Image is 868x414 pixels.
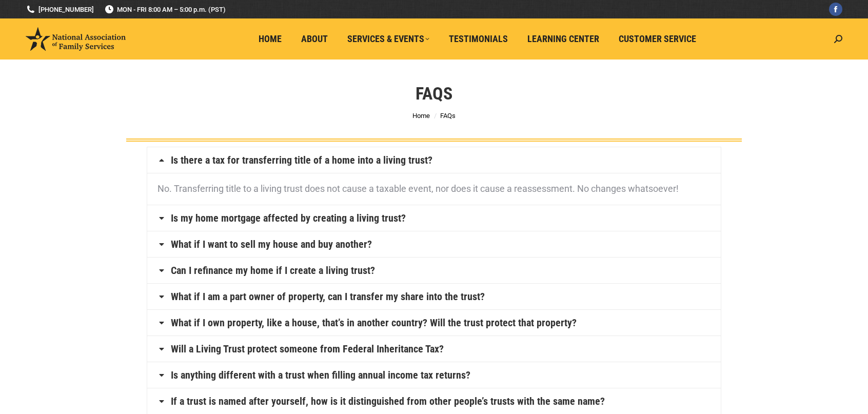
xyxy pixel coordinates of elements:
[520,29,606,49] a: Learning Center
[449,33,508,45] span: Testimonials
[259,33,282,45] span: Home
[412,112,430,120] a: Home
[171,265,375,275] a: Can I refinance my home if I create a living trust?
[26,5,94,14] a: [PHONE_NUMBER]
[294,29,335,49] a: About
[829,3,842,16] a: Facebook page opens in new window
[171,155,432,165] a: Is there a tax for transferring title of a home into a living trust?
[442,29,515,49] a: Testimonials
[440,112,456,120] span: FAQs
[171,318,577,328] a: What if I own property, like a house, that’s in another country? Will the trust protect that prop...
[157,180,711,198] p: No. Transferring title to a living trust does not cause a taxable event, nor does it cause a reas...
[104,5,226,14] span: MON - FRI 8:00 AM – 5:00 p.m. (PST)
[171,396,605,406] a: If a trust is named after yourself, how is it distinguished from other people’s trusts with the s...
[527,33,599,45] span: Learning Center
[251,29,289,49] a: Home
[171,291,485,302] a: What if I am a part owner of property, can I transfer my share into the trust?
[171,213,406,223] a: Is my home mortgage affected by creating a living trust?
[171,370,470,380] a: Is anything different with a trust when filling annual income tax returns?
[416,82,452,105] h1: FAQs
[347,33,429,45] span: Services & Events
[619,33,696,45] span: Customer Service
[26,27,126,51] img: National Association of Family Services
[611,29,703,49] a: Customer Service
[171,239,372,249] a: What if I want to sell my house and buy another?
[301,33,328,45] span: About
[171,344,444,354] a: Will a Living Trust protect someone from Federal Inheritance Tax?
